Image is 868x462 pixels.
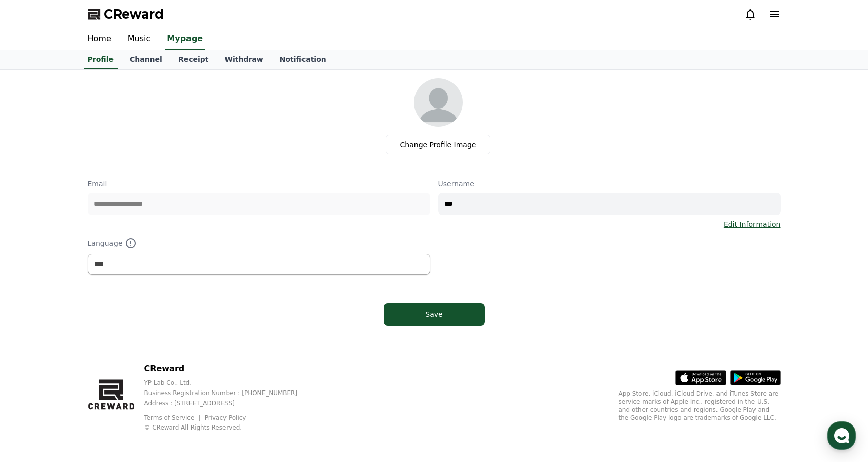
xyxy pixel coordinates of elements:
[272,50,334,69] a: Notification
[165,28,205,50] a: Mypage
[386,135,491,154] label: Change Profile Image
[88,6,164,22] a: CReward
[216,50,271,69] a: Withdraw
[122,50,170,69] a: Channel
[120,28,159,50] a: Music
[144,414,202,421] a: Terms of Service
[404,309,465,319] div: Save
[144,379,314,387] p: YP Lab Co., Ltd.
[205,414,246,421] a: Privacy Policy
[438,179,781,189] p: Username
[88,237,430,250] p: Language
[84,50,118,69] a: Profile
[80,28,120,50] a: Home
[144,363,314,375] p: CReward
[88,179,430,189] p: Email
[619,389,781,422] p: App Store, iCloud, iCloud Drive, and iTunes Store are service marks of Apple Inc., registered in ...
[414,78,463,127] img: profile_image
[724,219,781,229] a: Edit Information
[170,50,217,69] a: Receipt
[144,399,314,407] p: Address : [STREET_ADDRESS]
[104,6,164,22] span: CReward
[144,389,314,397] p: Business Registration Number : [PHONE_NUMBER]
[144,423,314,432] p: © CReward All Rights Reserved.
[384,303,485,326] button: Save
